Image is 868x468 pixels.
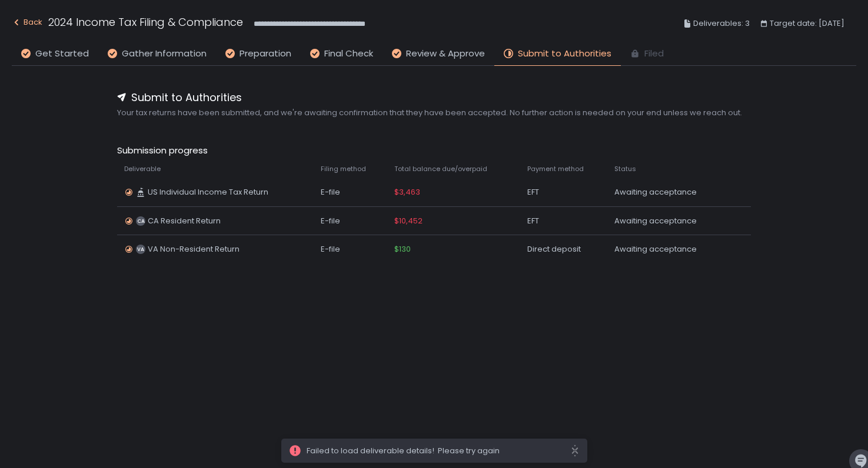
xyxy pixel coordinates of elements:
span: Your tax returns have been submitted, and we're awaiting confirmation that they have been accepte... [117,108,750,118]
span: Deliverables: 3 [693,16,750,31]
div: Back [12,15,42,29]
span: Final Check [324,47,373,61]
span: Total balance due/overpaid [394,165,487,173]
span: Get Started [35,47,89,61]
svg: close [570,444,580,457]
span: $3,463 [394,187,420,198]
span: Direct deposit [527,244,581,255]
span: CA Resident Return [148,216,221,226]
div: Awaiting acceptance [614,216,720,226]
div: E-file [321,216,380,226]
span: $10,452 [394,216,423,226]
span: Submission progress [117,144,750,158]
span: Filing method [321,165,366,173]
span: Payment method [527,165,584,173]
span: Preparation [240,47,291,61]
span: VA Non-Resident Return [148,244,240,255]
text: VA [137,246,144,253]
div: Awaiting acceptance [614,187,720,198]
span: $130 [394,244,411,255]
h1: 2024 Income Tax Filing & Compliance [48,14,243,30]
button: Back [12,14,42,34]
span: Filed [644,47,664,61]
span: Failed to load deliverable details! Please try again [307,446,570,456]
span: Submit to Authorities [518,47,611,61]
span: US Individual Income Tax Return [148,187,268,198]
span: EFT [527,187,539,198]
span: Submit to Authorities [131,89,242,105]
span: Deliverable [124,165,161,173]
span: Gather Information [122,47,207,61]
text: CA [137,218,145,225]
div: Awaiting acceptance [614,244,720,255]
span: Status [614,165,636,173]
div: E-file [321,244,380,255]
div: E-file [321,187,380,198]
span: Target date: [DATE] [770,16,844,31]
span: Review & Approve [406,47,485,61]
span: EFT [527,216,539,226]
